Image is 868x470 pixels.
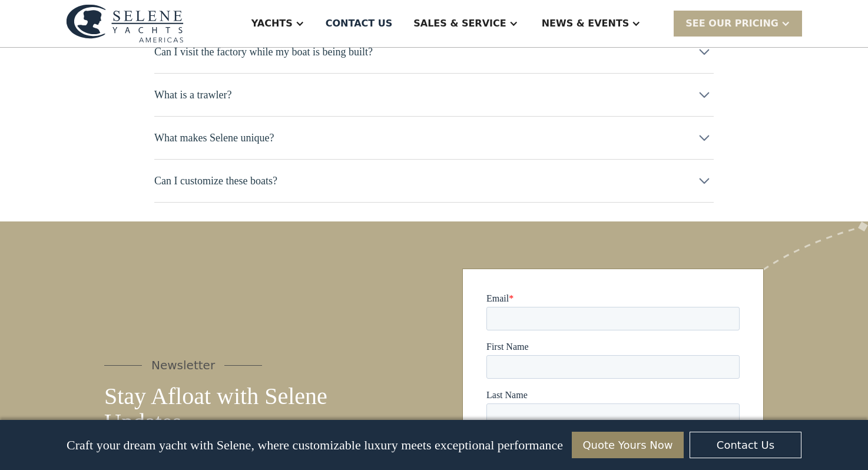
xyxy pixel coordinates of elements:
[151,356,215,374] div: Newsletter
[251,16,293,31] div: Yachts
[104,383,368,435] h5: Stay Afloat with Selene Updates
[674,11,802,36] div: SEE Our Pricing
[154,44,373,60] div: Can I visit the factory while my boat is being built?
[67,438,563,453] p: Craft your dream yacht with Selene, where customizable luxury meets exceptional performance
[326,16,393,31] div: Contact US
[66,4,184,42] img: logo
[542,16,630,31] div: News & EVENTS
[690,432,801,458] a: Contact Us
[572,432,684,458] a: Quote Yours Now
[154,173,277,189] div: Can I customize these boats?
[413,16,506,31] div: Sales & Service
[154,130,274,146] div: What makes Selene unique?
[685,16,778,31] div: SEE Our Pricing
[154,87,231,103] div: What is a trawler?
